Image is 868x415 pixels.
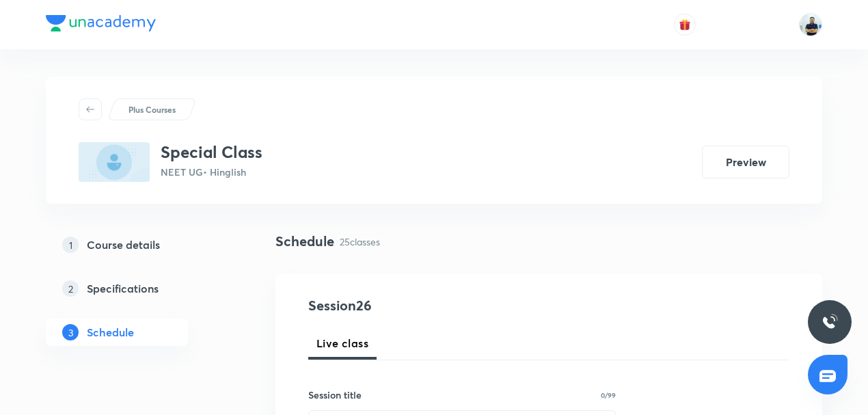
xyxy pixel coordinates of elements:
h6: Session title [308,388,362,402]
h3: Special Class [161,142,262,162]
h4: Schedule [275,231,334,252]
img: 7C007562-4EC8-4126-9AB2-500136A1DDBB_plus.png [79,142,150,182]
a: Company Logo [46,15,156,35]
h4: Session 26 [308,295,558,316]
h5: Specifications [87,280,159,297]
p: 3 [62,324,79,340]
p: 2 [62,280,79,297]
p: Plus Courses [128,103,176,116]
img: Company Logo [46,15,156,31]
p: 25 classes [340,235,380,249]
img: URVIK PATEL [799,13,822,36]
button: avatar [674,14,696,36]
button: Preview [702,146,789,178]
a: 1Course details [46,231,232,258]
p: 0/99 [601,392,616,399]
h5: Schedule [87,324,134,340]
h5: Course details [87,237,160,253]
p: NEET UG • Hinglish [161,165,262,179]
img: ttu [822,314,838,330]
a: 2Specifications [46,275,232,302]
img: avatar [679,18,691,31]
p: 1 [62,237,79,253]
span: Live class [316,335,368,351]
